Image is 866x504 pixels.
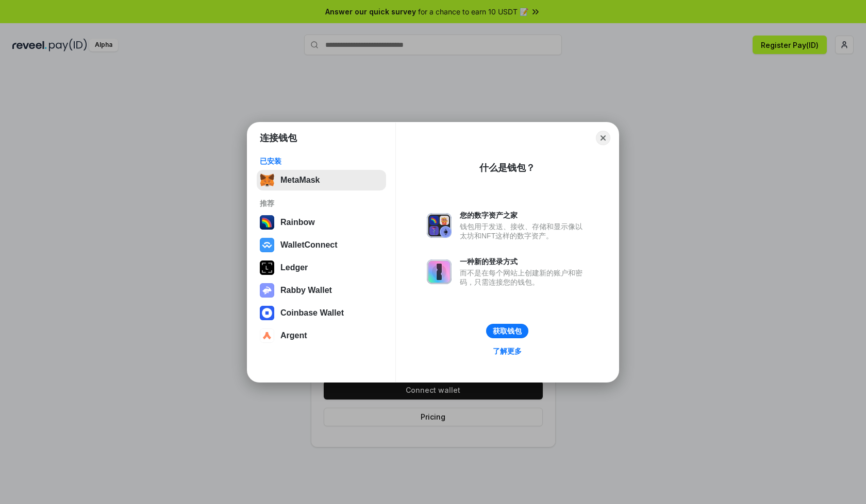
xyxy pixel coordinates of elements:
[260,173,274,187] img: svg+xml,%3Csvg%20fill%3D%22none%22%20height%3D%2233%22%20viewBox%3D%220%200%2035%2033%22%20width%...
[257,212,386,233] button: Rainbow
[260,260,274,275] img: svg+xml,%3Csvg%20xmlns%3D%22http%3A%2F%2Fwww.w3.org%2F2000%2Fsvg%22%20width%3D%2228%22%20height%3...
[280,240,338,250] div: WalletConnect
[257,257,386,278] button: Ledger
[257,303,386,323] button: Coinbase Wallet
[479,162,535,174] div: 什么是钱包？
[260,199,383,208] div: 推荐
[486,324,528,338] button: 获取钱包
[257,280,386,301] button: Rabby Wallet
[280,263,308,272] div: Ledger
[493,326,522,336] div: 获取钱包
[427,213,452,238] img: svg+xml,%3Csvg%20xmlns%3D%22http%3A%2F%2Fwww.w3.org%2F2000%2Fsvg%22%20fill%3D%22none%22%20viewBox...
[460,222,588,240] div: 钱包用于发送、接收、存储和显示像以太坊和NFT这样的数字资产。
[427,259,452,284] img: svg+xml,%3Csvg%20xmlns%3D%22http%3A%2F%2Fwww.w3.org%2F2000%2Fsvg%22%20fill%3D%22none%22%20viewBox...
[260,157,383,166] div: 已安装
[280,218,315,227] div: Rainbow
[260,132,297,144] h1: 连接钱包
[493,346,522,356] div: 了解更多
[260,215,274,230] img: svg+xml,%3Csvg%20width%3D%22120%22%20height%3D%22120%22%20viewBox%3D%220%200%20120%20120%22%20fil...
[257,235,386,255] button: WalletConnect
[260,238,274,252] img: svg+xml,%3Csvg%20width%3D%2228%22%20height%3D%2228%22%20viewBox%3D%220%200%2028%2028%22%20fill%3D...
[257,170,386,190] button: MetaMask
[460,268,588,287] div: 而不是在每个网站上创建新的账户和密码，只需连接您的钱包。
[280,176,320,185] div: MetaMask
[260,306,274,320] img: svg+xml,%3Csvg%20width%3D%2228%22%20height%3D%2228%22%20viewBox%3D%220%200%2028%2028%22%20fill%3D...
[257,325,386,346] button: Argent
[260,328,274,343] img: svg+xml,%3Csvg%20width%3D%2228%22%20height%3D%2228%22%20viewBox%3D%220%200%2028%2028%22%20fill%3D...
[280,308,344,318] div: Coinbase Wallet
[460,211,588,220] div: 您的数字资产之家
[280,286,332,295] div: Rabby Wallet
[596,131,610,145] button: Close
[280,331,307,340] div: Argent
[487,344,528,358] a: 了解更多
[260,283,274,298] img: svg+xml,%3Csvg%20xmlns%3D%22http%3A%2F%2Fwww.w3.org%2F2000%2Fsvg%22%20fill%3D%22none%22%20viewBox...
[460,257,588,266] div: 一种新的登录方式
